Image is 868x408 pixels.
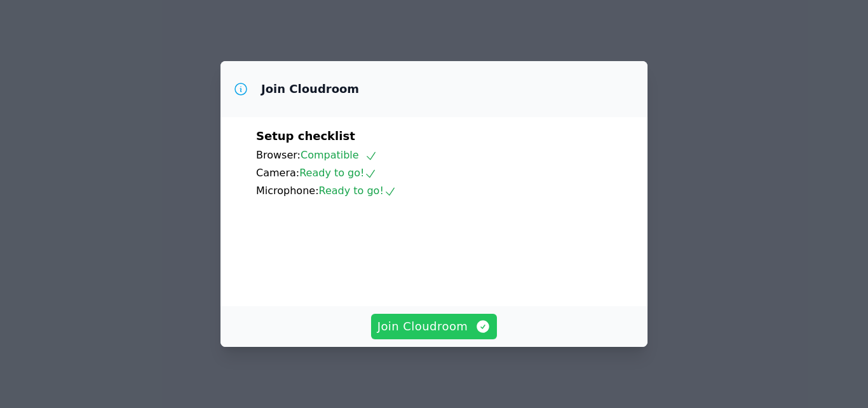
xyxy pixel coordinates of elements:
[256,185,319,197] span: Microphone:
[261,81,359,97] h3: Join Cloudroom
[301,149,377,161] span: Compatible
[256,167,299,179] span: Camera:
[319,185,397,197] span: Ready to go!
[256,149,301,161] span: Browser:
[371,314,498,339] button: Join Cloudroom
[377,318,491,335] span: Join Cloudroom
[256,129,355,143] span: Setup checklist
[299,167,377,179] span: Ready to go!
